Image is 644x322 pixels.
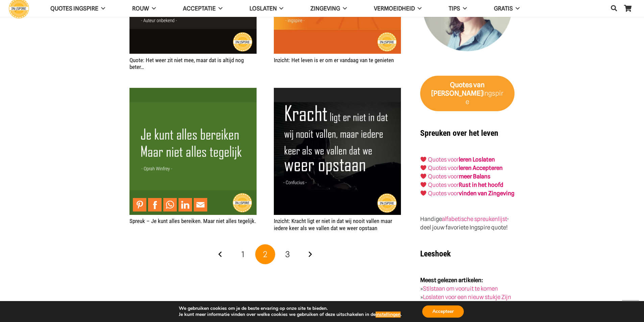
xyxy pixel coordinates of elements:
span: GRATIS [494,5,513,12]
a: Stilstaan om vooruit te komen [423,285,498,292]
span: 2 [263,249,267,259]
a: Spreuk – Je kunt alles bereiken. Maar niet alles tegelijk. [129,89,257,95]
a: Quote: Het weer zit niet mee, maar dat is altijd nog beter… [129,57,244,70]
a: Quotes van [PERSON_NAME]Ingspire [420,76,515,112]
button: instellingen [376,312,401,318]
li: WhatsApp [163,198,178,212]
span: Acceptatie [183,5,216,12]
strong: Quotes [450,81,472,89]
li: Pinterest [133,198,148,212]
a: Share to Facebook [148,198,162,212]
span: 1 [241,249,244,259]
p: » » » [420,276,515,310]
a: Share to WhatsApp [163,198,177,212]
a: Share to LinkedIn [178,198,192,212]
img: ❤ [421,173,426,179]
button: Accepteer [422,305,464,318]
a: Mail to Email This [194,198,207,212]
li: LinkedIn [178,198,194,212]
a: Zoeken [607,0,621,17]
a: Terug naar top [622,300,639,317]
a: leren Loslaten [459,156,495,163]
a: leren Accepteren [459,165,503,171]
span: QUOTES INGSPIRE [50,5,98,12]
p: Handige - deel jouw favoriete Ingspire quote! [420,215,515,232]
img: ❤ [421,165,426,171]
a: Quotes voorvinden van Zingeving [428,190,515,197]
a: Pin to Pinterest [133,198,146,212]
a: Pagina 3 [278,244,298,265]
strong: van [PERSON_NAME] [431,81,485,97]
strong: vinden van Zingeving [459,190,515,197]
img: ❤ [421,190,426,196]
img: ❤ [421,182,426,188]
a: Quotes voor [428,165,459,171]
li: Email This [194,198,209,212]
a: Quotes voormeer Balans [428,173,491,180]
span: Loslaten [249,5,277,12]
a: Spreuk – Je kunt alles bereiken. Maar niet alles tegelijk. [129,218,256,224]
strong: Meest gelezen artikelen: [420,277,483,283]
p: We gebruiken cookies om je de beste ervaring op onze site te bieden. [179,305,402,312]
strong: Leeshoek [420,249,451,258]
a: Quotes voor [428,156,459,163]
a: Pagina 1 [233,244,253,265]
span: VERMOEIDHEID [374,5,415,12]
p: Je kunt meer informatie vinden over welke cookies we gebruiken of deze uitschakelen in de . [179,312,402,318]
span: Zingeving [310,5,340,12]
img: ❤ [421,156,426,162]
a: Inzicht: Het leven is er om er vandaag van te genieten [274,57,394,64]
strong: Rust in het hoofd [459,181,503,188]
span: TIPS [449,5,460,12]
span: ROUW [132,5,149,12]
strong: meer Balans [459,173,491,180]
a: Inzicht: Kracht ligt er niet in dat wij nooit vallen maar iedere keer als we vallen dat we weer o... [274,218,392,231]
span: 3 [285,249,290,259]
a: Loslaten voor een nieuw stukje Zijn [423,294,511,300]
strong: Spreuken over het leven [420,128,498,138]
a: alfabetische spreukenlijst [442,216,507,222]
li: Facebook [148,198,163,212]
img: Spreuk: Kracht ligt er niet in dat wij nooit vallen maar iedere keer als we vallen dat we weer op... [274,88,401,215]
a: Inzicht: Kracht ligt er niet in dat wij nooit vallen maar iedere keer als we vallen dat we weer o... [274,89,401,95]
a: Quotes voorRust in het hoofd [428,181,503,188]
span: Pagina 2 [255,244,276,265]
img: Citaat: Je kunt alles bereiken. Maar niet alles tegelijk. [129,88,257,215]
